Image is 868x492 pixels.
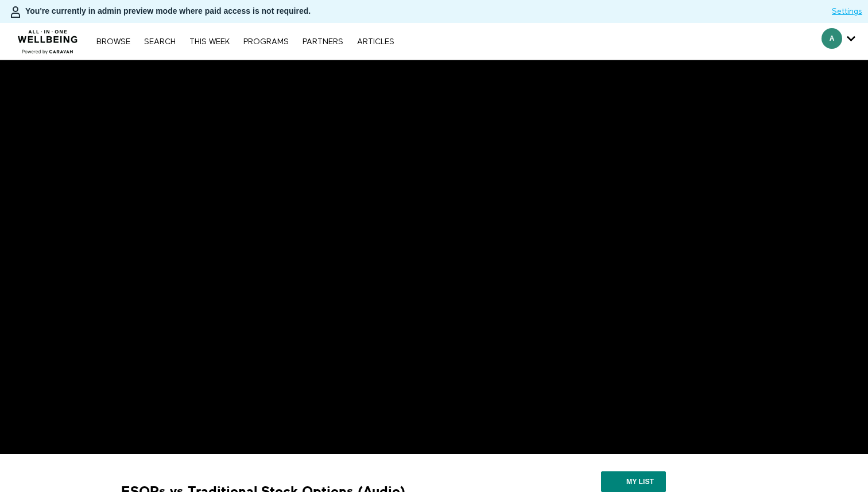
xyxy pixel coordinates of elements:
div: Secondary [813,23,864,60]
a: ARTICLES [351,38,400,46]
img: person-bdfc0eaa9744423c596e6e1c01710c89950b1dff7c83b5d61d716cfd8139584f.svg [9,5,22,19]
a: THIS WEEK [184,38,235,46]
a: Search [138,38,181,46]
a: Browse [91,38,136,46]
nav: Primary [91,36,400,47]
a: PROGRAMS [238,38,294,46]
a: Settings [832,6,862,17]
button: My list [601,471,666,492]
a: PARTNERS [297,38,349,46]
img: CARAVAN [13,21,83,56]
